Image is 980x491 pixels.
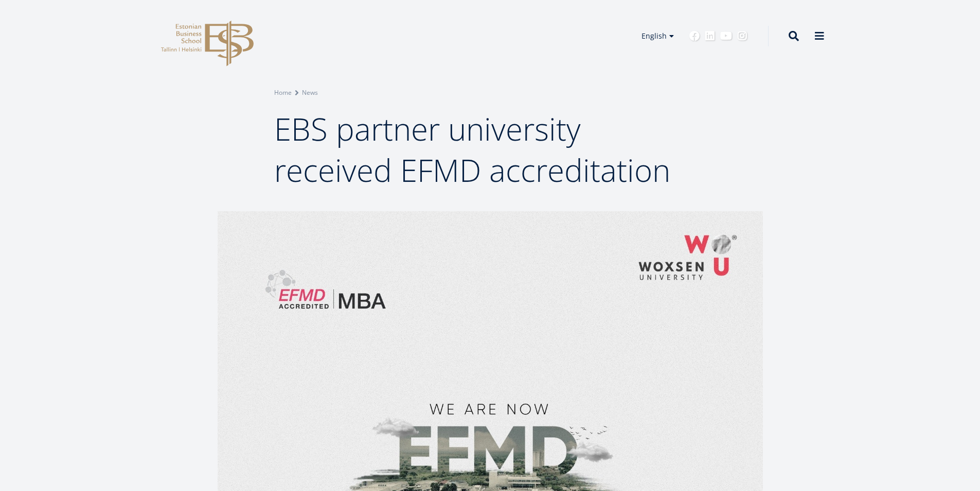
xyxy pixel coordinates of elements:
[274,88,292,98] a: Home
[274,108,670,191] span: EBS partner university received EFMD accreditation
[705,31,715,41] a: Linkedin
[689,31,700,41] a: Facebook
[720,31,732,41] a: Youtube
[302,88,318,98] a: News
[737,31,747,41] a: Instagram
